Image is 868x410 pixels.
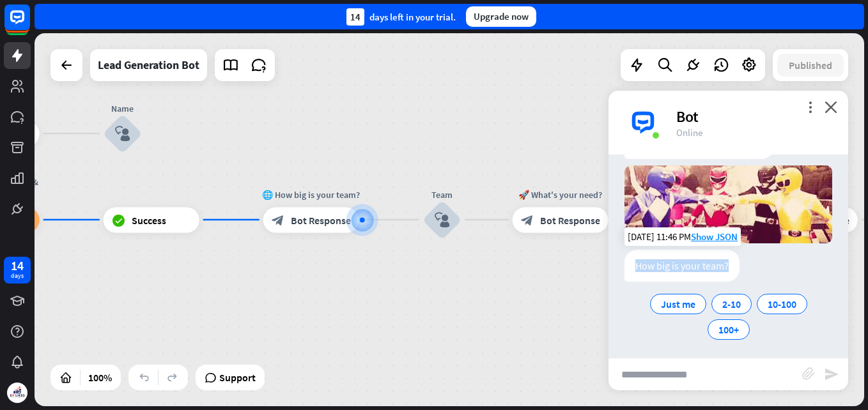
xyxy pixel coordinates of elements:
div: days [11,271,24,280]
div: Team [404,188,481,201]
div: 100% [84,367,116,388]
i: block_attachment [802,367,815,380]
div: 🌐 How big is your team? [254,188,369,201]
i: block_bot_response [272,213,284,226]
div: Bot [676,107,833,126]
div: How big is your team? [624,250,740,282]
div: Lead Generation Bot [98,49,199,81]
div: Name [84,102,161,114]
div: days left in your trial. [346,8,456,26]
span: Bot Response [291,213,351,226]
span: Bot Response [540,213,600,226]
span: Success [132,213,166,226]
div: 🚀 What's your need? [503,188,618,201]
i: close [825,101,837,113]
span: 100+ [718,323,739,336]
i: more_vert [804,101,816,113]
div: 14 [11,260,24,271]
span: Support [219,367,256,388]
div: Online [676,126,833,139]
i: block_bot_response [521,213,534,226]
div: [DATE] 11:46 PM [624,227,741,246]
button: Open LiveChat chat widget [10,5,49,43]
span: 2-10 [722,298,741,310]
span: Show JSON [691,231,738,243]
i: block_user_input [115,126,130,141]
div: Upgrade now [466,6,536,27]
button: Published [777,54,844,77]
div: 14 [346,8,364,26]
i: send [824,367,839,382]
i: block_user_input [435,212,450,227]
span: Bot Response [789,213,849,226]
i: block_success [112,213,125,226]
span: 10-100 [768,298,796,310]
span: Just me [661,298,695,310]
a: 14 days [4,257,31,284]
